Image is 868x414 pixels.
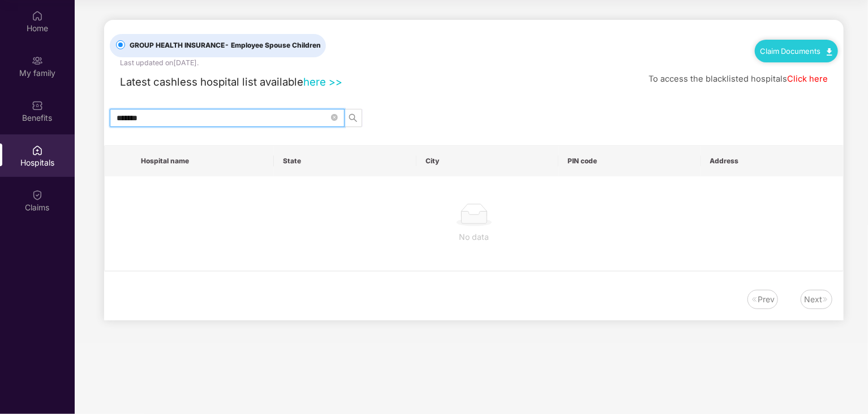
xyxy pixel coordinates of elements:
th: PIN code [558,146,701,176]
img: svg+xml;base64,PHN2ZyBpZD0iSG9tZSIgeG1sbnM9Imh0dHA6Ly93d3cudzMub3JnLzIwMDAvc3ZnIiB3aWR0aD0iMjAiIG... [32,10,43,22]
img: svg+xml;base64,PHN2ZyBpZD0iQ2xhaW0iIHhtbG5zPSJodHRwOi8vd3d3LnczLm9yZy8yMDAwL3N2ZyIgd2lkdGg9IjIwIi... [32,189,43,201]
a: Claim Documents [760,47,832,56]
span: search [345,113,362,122]
div: Next [804,293,822,306]
button: search [344,109,362,127]
img: svg+xml;base64,PHN2ZyB4bWxucz0iaHR0cDovL3d3dy53My5vcmcvMjAwMC9zdmciIHdpZHRoPSIxNiIgaGVpZ2h0PSIxNi... [822,296,829,303]
span: - Employee Spouse Children [225,41,321,49]
th: Hospital name [132,146,274,176]
a: here >> [303,75,342,88]
th: State [274,146,416,176]
img: svg+xml;base64,PHN2ZyB3aWR0aD0iMjAiIGhlaWdodD0iMjAiIHZpZXdCb3g9IjAgMCAyMCAyMCIgZmlsbD0ibm9uZSIgeG... [32,55,43,66]
a: Click here [787,74,828,84]
img: svg+xml;base64,PHN2ZyBpZD0iQmVuZWZpdHMiIHhtbG5zPSJodHRwOi8vd3d3LnczLm9yZy8yMDAwL3N2ZyIgd2lkdGg9Ij... [32,100,43,111]
div: Prev [758,293,775,306]
span: close-circle [331,112,338,123]
th: Address [701,146,843,176]
img: svg+xml;base64,PHN2ZyBpZD0iSG9zcGl0YWxzIiB4bWxucz0iaHR0cDovL3d3dy53My5vcmcvMjAwMC9zdmciIHdpZHRoPS... [32,145,43,156]
th: City [416,146,558,176]
img: svg+xml;base64,PHN2ZyB4bWxucz0iaHR0cDovL3d3dy53My5vcmcvMjAwMC9zdmciIHdpZHRoPSIxNiIgaGVpZ2h0PSIxNi... [751,296,758,303]
span: To access the blacklisted hospitals [648,74,787,84]
span: Hospital name [141,157,265,166]
span: Latest cashless hospital list available [120,75,303,88]
img: svg+xml;base64,PHN2ZyB4bWxucz0iaHR0cDovL3d3dy53My5vcmcvMjAwMC9zdmciIHdpZHRoPSIxMC40IiBoZWlnaHQ9Ij... [827,48,832,56]
div: No data [114,231,834,243]
span: close-circle [331,114,338,121]
span: Address [710,157,834,166]
span: GROUP HEALTH INSURANCE [125,40,325,51]
div: Last updated on [DATE] . [120,57,199,68]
